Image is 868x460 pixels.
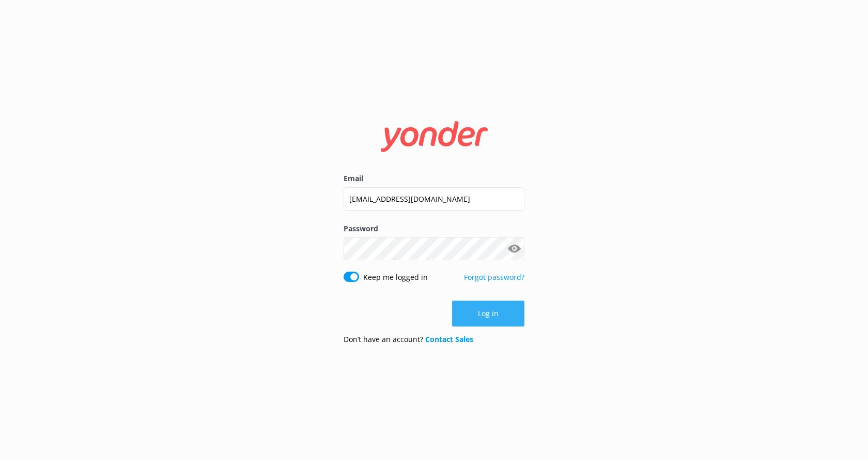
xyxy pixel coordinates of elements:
p: Don’t have an account? [344,334,473,345]
label: Email [344,173,524,184]
a: Forgot password? [464,272,524,282]
label: Keep me logged in [363,272,428,283]
input: user@emailaddress.com [344,187,524,211]
button: Log in [452,301,524,327]
button: Show password [504,239,524,259]
a: Contact Sales [425,334,473,344]
label: Password [344,223,524,234]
